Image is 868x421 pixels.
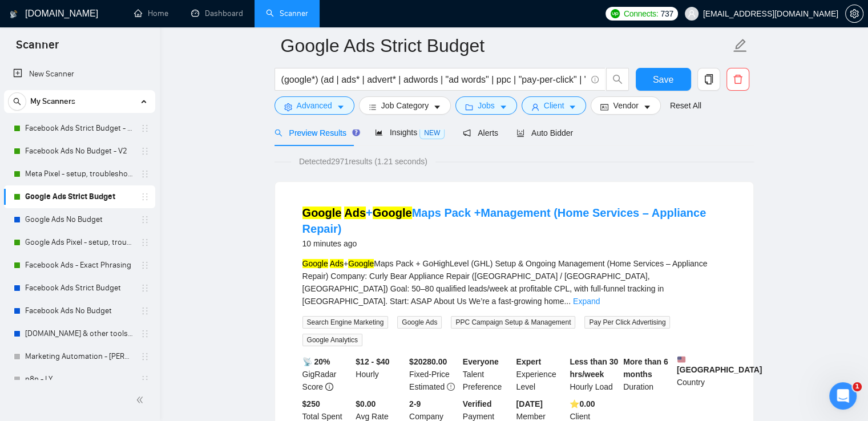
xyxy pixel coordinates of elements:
[140,306,150,315] span: holder
[375,128,383,136] span: area-chart
[300,355,354,393] div: GigRadar Score
[409,399,421,408] b: 2-9
[478,99,495,112] span: Jobs
[465,103,473,111] span: folder
[302,257,726,307] div: + Maps Pack + GoHighLevel (GHL) Setup & Ongoing Management (Home Services – Appliance Repair) Com...
[688,10,696,18] span: user
[409,357,447,366] b: $ 20280.00
[302,399,320,408] b: $ 250
[359,96,451,115] button: barsJob Categorycaret-down
[4,63,155,86] li: New Scanner
[140,329,150,338] span: holder
[25,185,134,208] a: Google Ads Strict Budget
[356,357,389,366] b: $12 - $40
[140,352,150,361] span: holder
[531,103,539,111] span: user
[451,316,575,329] span: PPC Campaign Setup & Management
[653,72,673,87] span: Save
[351,127,361,137] div: Tooltip anchor
[13,63,146,86] a: New Scanner
[407,355,461,393] div: Fixed-Price
[274,96,354,115] button: settingAdvancedcaret-down
[570,357,618,379] b: Less than 30 hrs/week
[381,99,429,112] span: Job Category
[567,355,621,393] div: Hourly Load
[733,38,748,53] span: edit
[30,90,75,113] span: My Scanners
[291,155,435,168] span: Detected 2971 results (1.21 seconds)
[140,261,150,270] span: holder
[140,215,150,224] span: holder
[373,207,412,219] mark: Google
[140,124,150,133] span: holder
[302,237,726,250] div: 10 minutes ago
[10,5,18,23] img: logo
[344,207,366,219] mark: Ads
[302,316,389,329] span: Search Engine Marketing
[409,382,445,391] span: Estimated
[600,103,608,111] span: idcard
[623,357,668,379] b: More than 6 months
[140,147,150,156] span: holder
[25,368,134,391] a: n8n - LY
[25,163,134,185] a: Meta Pixel - setup, troubleshooting, tracking
[463,357,499,366] b: Everyone
[447,383,455,391] span: exclamation-circle
[140,284,150,293] span: holder
[675,355,728,393] div: Country
[660,7,673,20] span: 737
[697,68,720,91] button: copy
[607,74,628,84] span: search
[727,74,749,84] span: delete
[516,129,524,137] span: robot
[25,277,134,299] a: Facebook Ads Strict Budget
[274,128,357,137] span: Preview Results
[433,103,441,111] span: caret-down
[302,207,706,235] a: Google Ads+GoogleMaps Pack +Management (Home Services – Appliance Repair)
[140,169,150,179] span: holder
[643,103,651,111] span: caret-down
[330,259,344,268] mark: Ads
[134,9,168,18] a: homeHome
[568,103,576,111] span: caret-down
[591,96,660,115] button: idcardVendorcaret-down
[606,68,629,91] button: search
[136,394,147,406] span: double-left
[302,357,330,366] b: 📡 20%
[611,9,620,18] img: upwork-logo.png
[348,259,374,268] mark: Google
[337,103,345,111] span: caret-down
[397,316,442,329] span: Google Ads
[302,207,342,219] mark: Google
[677,355,762,374] b: [GEOGRAPHIC_DATA]
[463,129,471,137] span: notification
[636,68,691,91] button: Save
[302,334,362,346] span: Google Analytics
[266,9,308,18] a: searchScanner
[325,383,333,391] span: info-circle
[140,192,150,201] span: holder
[463,399,492,408] b: Verified
[613,99,638,112] span: Vendor
[853,382,862,391] span: 1
[726,68,749,91] button: delete
[25,322,134,345] a: [DOMAIN_NAME] & other tools - [PERSON_NAME]
[499,103,507,111] span: caret-down
[463,128,498,137] span: Alerts
[516,357,542,366] b: Expert
[25,345,134,368] a: Marketing Automation - [PERSON_NAME]
[140,238,150,247] span: holder
[297,99,332,112] span: Advanced
[369,103,377,111] span: bars
[25,140,134,163] a: Facebook Ads No Budget - V2
[25,231,134,254] a: Google Ads Pixel - setup, troubleshooting, tracking
[9,98,26,106] span: search
[573,297,600,306] a: Expand
[7,37,68,60] span: Scanner
[845,5,863,23] button: setting
[25,208,134,231] a: Google Ads No Budget
[670,99,701,112] a: Reset All
[522,96,587,115] button: userClientcaret-down
[516,128,573,137] span: Auto Bidder
[191,9,243,18] a: dashboardDashboard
